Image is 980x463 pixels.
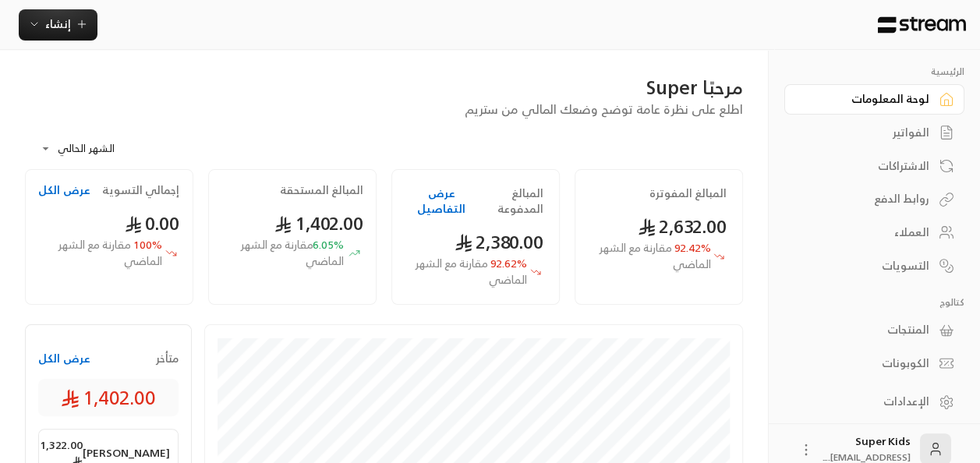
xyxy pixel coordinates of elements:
[83,445,170,461] span: [PERSON_NAME]
[784,118,964,148] a: الفواتير
[784,184,964,214] a: روابط الدفع
[649,186,727,201] h2: المبالغ المفوترة
[156,351,179,366] span: متأخر
[274,207,363,239] span: 1,402.00
[804,355,929,371] div: الكوبونات
[784,84,964,115] a: لوحة المعلومات
[591,240,710,273] span: 92.42 %
[280,182,363,198] h2: المبالغ المستحقة
[416,253,527,289] span: مقارنة مع الشهر الماضي
[475,186,543,217] h2: المبالغ المدفوعة
[804,125,929,140] div: الفواتير
[804,158,929,174] div: الاشتراكات
[465,98,743,120] span: اطلع على نظرة عامة توضح وضعك المالي من ستريم
[58,235,162,270] span: مقارنة مع الشهر الماضي
[784,315,964,345] a: المنتجات
[125,207,180,239] span: 0.00
[25,75,743,100] div: مرحبًا Super
[876,16,968,34] img: Logo
[102,182,179,198] h2: إجمالي التسوية
[784,217,964,248] a: العملاء
[240,235,343,270] span: مقارنة مع الشهر الماضي
[804,394,929,409] div: الإعدادات
[784,65,964,78] p: الرئيسية
[455,226,543,258] span: 2,380.00
[804,224,929,240] div: العملاء
[638,210,727,242] span: 2,632.00
[804,258,929,274] div: التسويات
[804,191,929,207] div: روابط الدفع
[33,129,150,169] div: الشهر الحالي
[408,186,475,217] button: عرض التفاصيل
[408,256,527,288] span: 92.62 %
[784,250,964,281] a: التسويات
[61,385,156,410] span: 1,402.00
[45,14,71,34] span: إنشاء
[38,237,162,270] span: 100 %
[784,296,964,309] p: كتالوج
[599,238,710,274] span: مقارنة مع الشهر الماضي
[804,91,929,107] div: لوحة المعلومات
[19,9,97,41] button: إنشاء
[38,182,90,198] button: عرض الكل
[784,150,964,181] a: الاشتراكات
[38,351,90,366] button: عرض الكل
[804,322,929,338] div: المنتجات
[784,387,964,417] a: الإعدادات
[784,348,964,379] a: الكوبونات
[221,237,343,270] span: 6.05 %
